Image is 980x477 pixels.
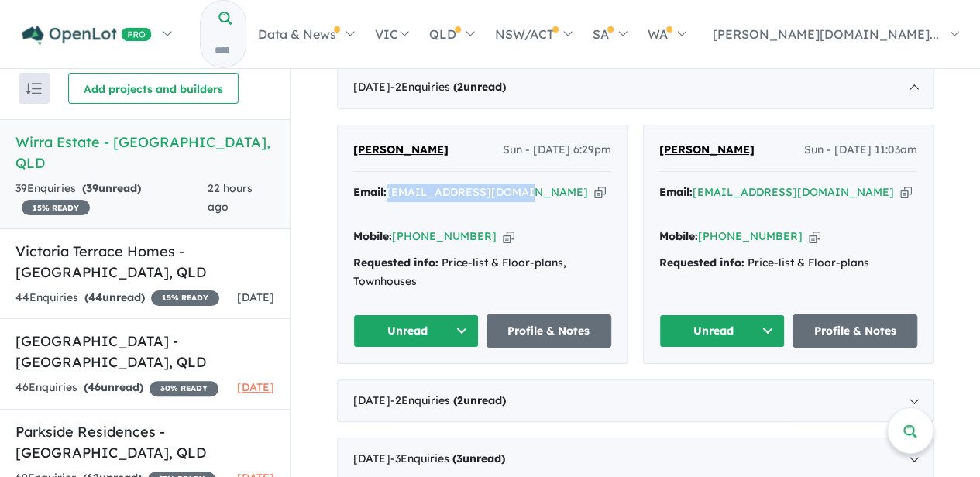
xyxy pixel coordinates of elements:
span: 15 % READY [22,200,90,215]
h5: Parkside Residences - [GEOGRAPHIC_DATA] , QLD [15,421,274,463]
a: WA [637,7,696,61]
a: [EMAIL_ADDRESS][DOMAIN_NAME] [693,185,894,199]
strong: ( unread) [82,181,141,195]
div: Price-list & Floor-plans [659,254,917,273]
strong: Mobile: [353,229,392,243]
button: Copy [503,228,514,245]
span: [PERSON_NAME] [659,142,755,156]
strong: Email: [353,185,387,199]
span: 2 [457,393,463,407]
a: [EMAIL_ADDRESS][DOMAIN_NAME] [387,185,588,199]
span: 3 [456,451,462,465]
h5: [GEOGRAPHIC_DATA] - [GEOGRAPHIC_DATA] , QLD [15,331,274,372]
span: 30 % READY [150,381,218,396]
strong: Mobile: [659,229,698,243]
span: 46 [88,380,101,394]
span: 44 [88,290,102,304]
span: [PERSON_NAME] [353,142,449,156]
strong: Requested info: [353,256,438,269]
span: 39 [86,181,98,195]
button: Copy [900,184,912,201]
h5: Victoria Terrace Homes - [GEOGRAPHIC_DATA] , QLD [15,241,274,283]
a: Data & News [246,7,363,61]
img: Openlot PRO Logo White [22,26,152,45]
h5: Wirra Estate - [GEOGRAPHIC_DATA] , QLD [15,132,274,173]
span: Sun - [DATE] 6:29pm [503,141,611,160]
span: [DATE] [237,290,274,304]
input: Try estate name, suburb, builder or developer [201,34,242,67]
strong: Email: [659,185,693,199]
span: - 3 Enquir ies [390,451,505,465]
strong: ( unread) [84,380,143,394]
a: SA [582,7,637,61]
div: [DATE] [337,66,934,109]
button: Copy [809,228,820,245]
div: 39 Enquir ies [15,180,208,217]
span: 22 hours ago [208,181,253,214]
a: Profile & Notes [487,314,612,348]
a: NSW/ACT [484,7,582,61]
span: - 2 Enquir ies [390,80,506,94]
button: Add projects and builders [68,73,239,104]
a: [PERSON_NAME][DOMAIN_NAME]... [696,7,968,61]
span: [PERSON_NAME][DOMAIN_NAME]... [713,26,939,42]
strong: ( unread) [84,290,145,304]
strong: Requested info: [659,256,744,269]
span: 15 % READY [151,290,219,306]
a: QLD [418,7,484,61]
div: 44 Enquir ies [15,289,219,307]
button: Unread [659,314,785,348]
strong: ( unread) [452,451,505,465]
a: VIC [364,7,418,61]
span: - 2 Enquir ies [390,393,506,407]
button: Copy [594,184,606,201]
div: Price-list & Floor-plans, Townhouses [353,254,611,291]
button: Unread [353,314,479,348]
div: [DATE] [337,379,934,423]
span: Sun - [DATE] 11:03am [804,141,917,160]
strong: ( unread) [453,393,506,407]
a: Profile & Notes [793,314,918,348]
span: [DATE] [237,380,274,394]
a: [PHONE_NUMBER] [392,229,497,243]
div: 46 Enquir ies [15,379,218,397]
span: 2 [457,80,463,94]
a: [PERSON_NAME] [659,141,755,160]
strong: ( unread) [453,80,506,94]
a: [PHONE_NUMBER] [698,229,803,243]
img: sort.svg [26,83,42,94]
a: [PERSON_NAME] [353,141,449,160]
